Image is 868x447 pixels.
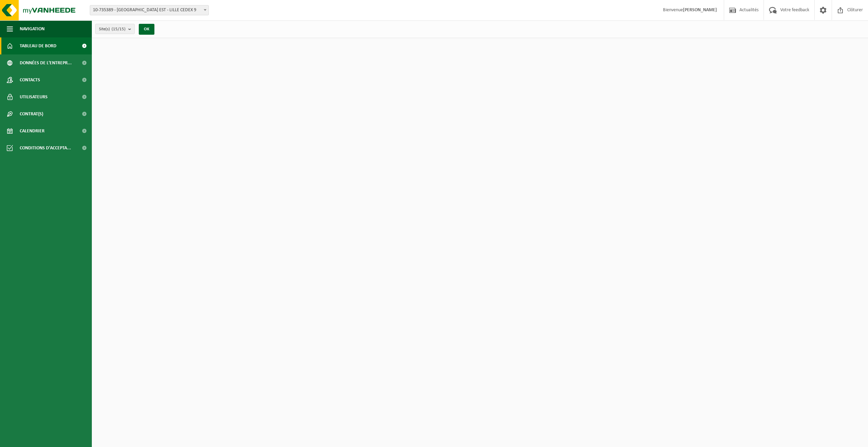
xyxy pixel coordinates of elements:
span: Données de l'entrepr... [20,54,72,71]
strong: [PERSON_NAME] [683,7,717,13]
span: 10-735389 - SUEZ RV NORD EST - LILLE CEDEX 9 [90,5,208,15]
span: Site(s) [99,24,126,34]
span: Calendrier [20,122,45,139]
span: Conditions d'accepta... [20,139,71,156]
button: Site(s)(15/15) [95,24,135,34]
span: Utilisateurs [20,88,48,105]
span: Contacts [20,71,40,88]
span: Tableau de bord [20,37,56,54]
span: Navigation [20,20,45,37]
span: Contrat(s) [20,105,43,122]
count: (15/15) [112,27,126,31]
button: OK [139,24,154,35]
span: 10-735389 - SUEZ RV NORD EST - LILLE CEDEX 9 [90,5,209,15]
